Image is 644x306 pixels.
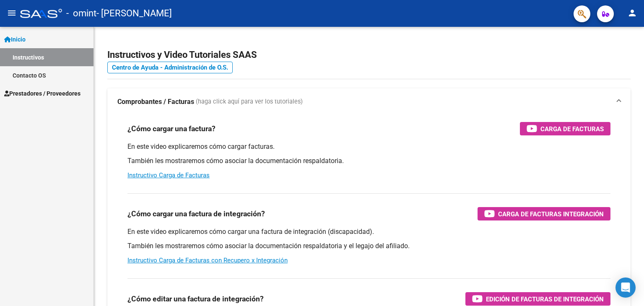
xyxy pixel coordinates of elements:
[107,47,631,63] h2: Instructivos y Video Tutoriales SAAS
[127,257,288,264] a: Instructivo Carga de Facturas con Recupero x Integración
[4,35,26,44] span: Inicio
[127,156,610,166] p: También les mostraremos cómo asociar la documentación respaldatoria.
[127,208,265,220] h3: ¿Cómo cargar una factura de integración?
[127,227,610,236] p: En este video explicaremos cómo cargar una factura de integración (discapacidad).
[196,97,303,106] span: (haga click aquí para ver los tutoriales)
[520,122,610,135] button: Carga de Facturas
[96,4,172,23] span: - [PERSON_NAME]
[127,293,264,305] h3: ¿Cómo editar una factura de integración?
[127,241,610,251] p: También les mostraremos cómo asociar la documentación respaldatoria y el legajo del afiliado.
[7,8,17,18] mat-icon: menu
[498,209,604,219] span: Carga de Facturas Integración
[486,294,604,304] span: Edición de Facturas de integración
[127,142,610,151] p: En este video explicaremos cómo cargar facturas.
[107,62,233,73] a: Centro de Ayuda - Administración de O.S.
[107,88,631,115] mat-expansion-panel-header: Comprobantes / Facturas (haga click aquí para ver los tutoriales)
[478,207,610,220] button: Carga de Facturas Integración
[117,97,194,106] strong: Comprobantes / Facturas
[615,277,636,298] div: Open Intercom Messenger
[127,123,216,135] h3: ¿Cómo cargar una factura?
[4,89,80,98] span: Prestadores / Proveedores
[465,292,610,306] button: Edición de Facturas de integración
[127,171,210,179] a: Instructivo Carga de Facturas
[66,4,96,23] span: - omint
[540,124,604,134] span: Carga de Facturas
[627,8,637,18] mat-icon: person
